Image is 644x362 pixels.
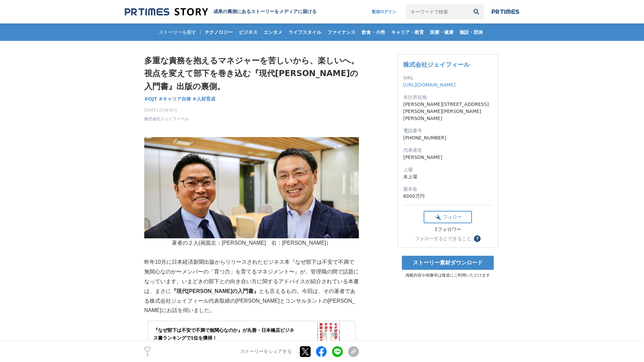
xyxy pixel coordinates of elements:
a: 医療・健康 [427,23,456,41]
h2: 成果の裏側にあるストーリーをメディアに届ける [213,9,317,15]
a: ストーリー素材ダウンロード [402,256,494,270]
a: 『なぜ部下は不安で不満で無関心なのか』が丸善・日本橋店ビジネス書ランキングで1位を獲得！PR TIMES [148,321,356,357]
strong: 『現代[PERSON_NAME]の入門書』 [171,288,259,294]
a: キャリア・教育 [388,23,427,41]
dd: 6000万円 [403,193,492,200]
p: 2 [144,353,151,356]
img: thumbnail_ca754d40-1dcf-11f0-bf10-71b9ef27acc1.jpg [144,137,359,238]
a: #OJT [144,96,157,103]
dd: 未上場 [403,173,492,180]
button: フォロー [424,211,472,223]
dt: URL [403,74,492,81]
a: #人材育成 [193,96,215,103]
span: ビジネス [236,29,260,35]
a: #キャリア自律 [159,96,191,103]
dd: [PHONE_NUMBER] [403,134,492,141]
p: 掲載内容や画像等は報道にご利用いただけます [397,273,498,278]
button: 検索 [469,4,484,19]
img: prtimes [492,9,519,14]
a: 株式会社ジェイフィール [144,116,189,122]
p: ストーリーをシェアする [240,349,292,355]
div: フォローするとできること [415,236,471,241]
a: 株式会社ジェイフィール [403,61,470,68]
span: 医療・健康 [427,29,456,35]
a: 成果の裏側にあるストーリーをメディアに届ける 成果の裏側にあるストーリーをメディアに届ける [125,7,317,16]
span: ファイナンス [325,29,358,35]
dt: 代表者名 [403,147,492,154]
span: [DATE] 07時30分 [144,107,189,113]
h1: 多重な責務を抱えるマネジャーを苦しいから、楽しいへ。視点を変えて部下を巻き込む『現代[PERSON_NAME]の入門書』出版の裏側。 [144,54,359,93]
input: キーワードで検索 [406,4,469,19]
p: 著者の２人(画面左：[PERSON_NAME] 右：[PERSON_NAME]） [144,238,359,248]
a: 配信ログイン [365,4,403,19]
img: 成果の裏側にあるストーリーをメディアに届ける [125,7,208,16]
dt: 本社所在地 [403,94,492,101]
dt: 上場 [403,166,492,173]
span: ？ [475,236,480,241]
a: [URL][DOMAIN_NAME] [403,82,455,87]
p: 昨年10月に日本経済新聞出版からリリースされたビジネス本『なぜ部下は不安で不満で無関心なのか〜メンバーの「育つ力」を育てるマネジメント〜』が、管理職の間で話題になっています。いまどきの部下との向... [144,257,359,315]
span: ライフスタイル [286,29,324,35]
button: ？ [474,235,481,242]
div: 『なぜ部下は不安で不満で無関心なのか』が丸善・日本橋店ビジネス書ランキングで1位を獲得！ [153,326,296,342]
span: エンタメ [261,29,285,35]
span: キャリア・教育 [388,29,427,35]
a: 施設・団体 [457,23,486,41]
dt: 資本金 [403,186,492,193]
a: ファイナンス [325,23,358,41]
div: 1フォロワー [424,227,472,233]
dd: [PERSON_NAME][STREET_ADDRESS][PERSON_NAME][PERSON_NAME][PERSON_NAME] [403,101,492,122]
span: テクノロジー [202,29,235,35]
a: テクノロジー [202,23,235,41]
a: ビジネス [236,23,260,41]
a: エンタメ [261,23,285,41]
dt: 電話番号 [403,127,492,134]
dd: [PERSON_NAME] [403,154,492,161]
a: 飲食・小売 [359,23,388,41]
span: 施設・団体 [457,29,486,35]
span: 飲食・小売 [359,29,388,35]
a: ライフスタイル [286,23,324,41]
